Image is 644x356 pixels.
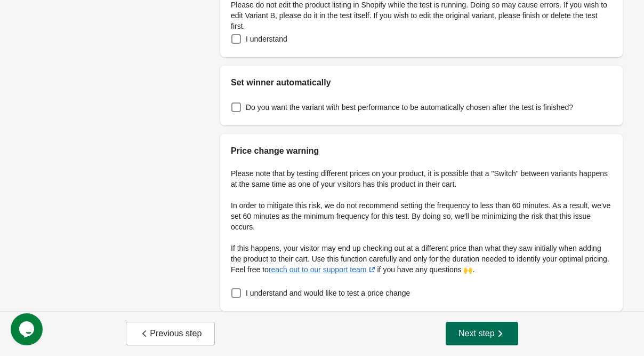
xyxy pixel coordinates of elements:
[246,288,410,298] span: I understand and would like to test a price change
[246,102,573,113] span: Do you want the variant with best performance to be automatically chosen after the test is finished?
[139,328,202,339] span: Previous step
[269,265,377,274] a: reach out to our support team
[231,168,612,189] p: Please note that by testing different prices on your product, it is possible that a "Switch" betw...
[458,328,505,339] span: Next step
[246,34,287,44] span: I understand
[446,322,518,345] button: Next step
[231,76,612,89] h2: Set winner automatically
[231,243,612,275] p: If this happens, your visitor may end up checking out at a different price than what they saw ini...
[126,322,215,345] button: Previous step
[231,200,612,232] p: In order to mitigate this risk, we do not recommend setting the frequency to less than 60 minutes...
[231,145,612,157] h2: Price change warning
[11,313,45,345] iframe: chat widget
